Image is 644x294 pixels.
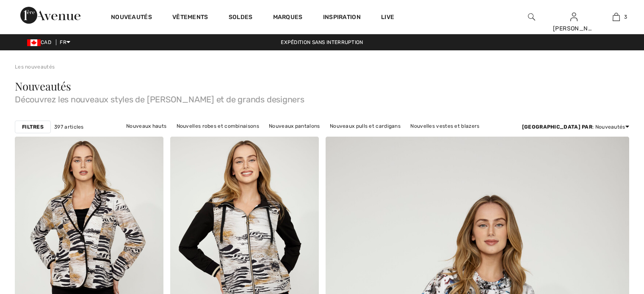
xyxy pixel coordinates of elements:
span: FR [60,39,70,45]
span: CAD [27,39,55,45]
span: Nouveautés [15,79,71,93]
a: Nouveaux vêtements d'extérieur [282,132,373,143]
span: Découvrez les nouveaux styles de [PERSON_NAME] et de grands designers [15,92,629,104]
a: Nouvelles jupes [233,132,281,143]
img: heart_black_full.svg [613,146,620,153]
a: Live [381,13,394,22]
span: 397 articles [54,123,84,131]
a: Nouveautés [111,14,152,22]
div: [PERSON_NAME] [553,24,594,33]
strong: [GEOGRAPHIC_DATA] par [522,124,592,130]
a: Marques [273,14,303,22]
img: Canadian Dollar [27,39,41,46]
img: Mes infos [570,12,578,22]
a: Nouveaux pulls et cardigans [326,121,405,132]
div: : Nouveautés [522,123,629,131]
a: Nouveaux hauts [122,121,171,132]
a: Vêtements [172,14,208,22]
img: heart_black_full.svg [302,146,310,153]
a: Nouvelles vestes et blazers [406,121,484,132]
span: 3 [624,13,627,21]
a: Nouvelles robes et combinaisons [172,121,263,132]
img: recherche [528,12,535,22]
a: Nouveaux pantalons [265,121,324,132]
span: Inspiration [323,14,361,22]
a: Les nouveautés [15,64,55,70]
img: heart_black_full.svg [147,146,155,153]
strong: Filtres [22,123,44,131]
a: Soldes [229,14,253,22]
a: Se connecter [570,13,578,21]
a: 3 [595,12,637,22]
img: 1ère Avenue [20,7,80,24]
img: Mon panier [613,12,620,22]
